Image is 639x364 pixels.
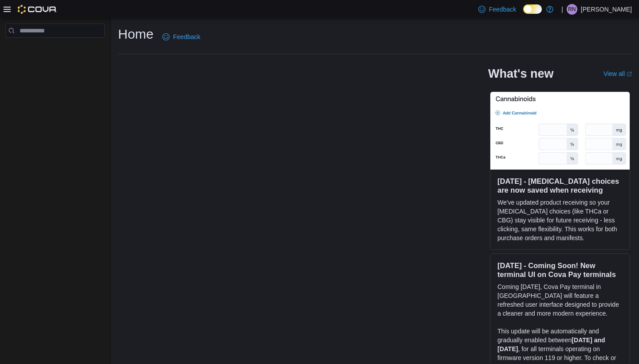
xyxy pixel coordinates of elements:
p: Coming [DATE], Cova Pay terminal in [GEOGRAPHIC_DATA] will feature a refreshed user interface des... [497,282,623,318]
svg: External link [627,71,632,77]
span: Feedback [489,5,516,14]
p: We've updated product receiving so your [MEDICAL_DATA] choices (like THCa or CBG) stay visible fo... [497,198,623,242]
h1: Home [118,25,154,43]
input: Dark Mode [523,4,542,14]
a: View allExternal link [603,70,632,77]
div: Richard Nieto [567,4,577,15]
h3: [DATE] - [MEDICAL_DATA] choices are now saved when receiving [497,177,623,194]
a: Feedback [475,0,520,18]
h3: [DATE] - Coming Soon! New terminal UI on Cova Pay terminals [497,261,623,279]
span: RN [568,4,576,15]
p: [PERSON_NAME] [581,4,632,15]
a: Feedback [159,28,204,46]
span: Dark Mode [523,14,524,14]
h2: What's new [488,67,553,81]
span: Feedback [173,32,200,41]
img: Cova [18,5,57,14]
nav: Complex example [5,40,105,61]
p: | [561,4,563,15]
